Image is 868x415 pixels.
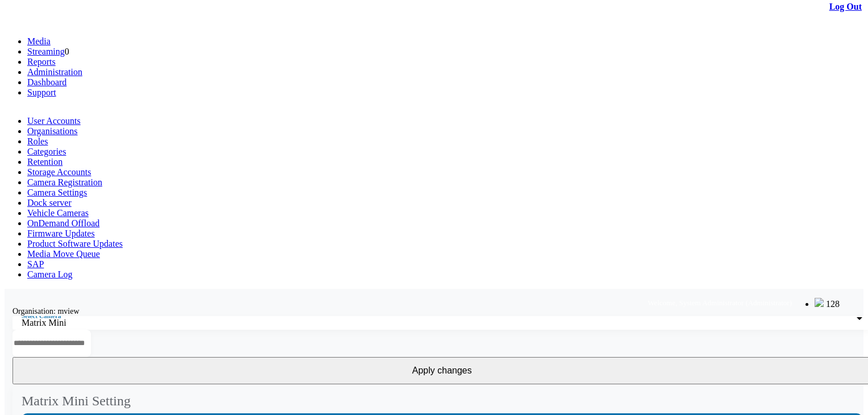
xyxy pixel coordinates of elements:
[27,249,100,259] a: Media Move Queue
[27,177,102,187] a: Camera Registration
[22,318,66,327] span: Matrix Mini
[27,88,56,97] a: Support
[27,218,99,228] a: OnDemand Offload
[27,116,81,126] a: User Accounts
[27,269,73,279] a: Camera Log
[27,36,51,46] a: Media
[27,198,72,208] a: Dock server
[27,208,89,218] a: Vehicle Cameras
[27,126,78,136] a: Organisations
[27,136,48,146] a: Roles
[27,67,82,77] a: Administration
[648,298,792,307] span: Welcome, System Administrator (Administrator)
[27,239,123,248] a: Product Software Updates
[27,157,62,167] a: Retention
[27,188,87,197] a: Camera Settings
[829,2,862,11] a: Log Out
[27,167,91,177] a: Storage Accounts
[27,259,44,269] a: SAP
[27,57,56,67] a: Reports
[27,229,95,238] a: Firmware Updates
[826,299,840,309] span: 128
[27,47,65,56] a: Streaming
[22,393,131,409] mat-card-title: Matrix Mini Setting
[12,307,80,316] label: Organisation: mview
[27,77,66,87] a: Dashboard
[65,47,69,56] span: 0
[815,298,824,307] img: bell25.png
[27,147,66,156] a: Categories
